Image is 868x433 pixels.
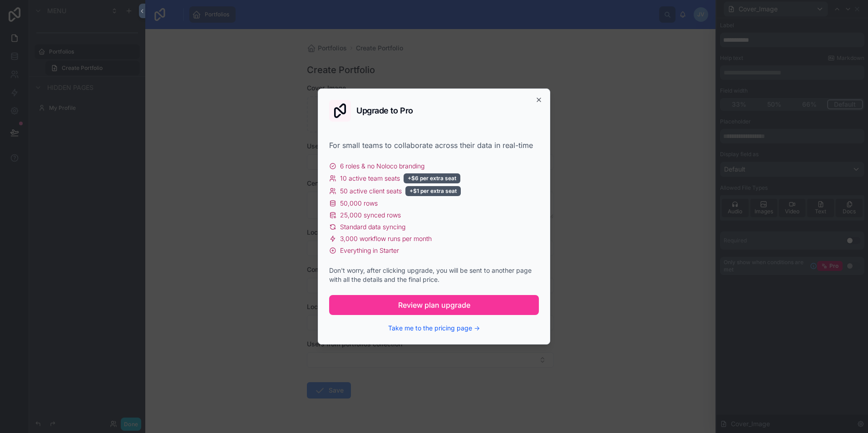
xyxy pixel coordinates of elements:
span: 3,000 workflow runs per month [340,234,432,243]
span: Review plan upgrade [398,300,470,310]
h2: Upgrade to Pro [356,107,413,115]
span: 25,000 synced rows [340,211,401,220]
span: Standard data syncing [340,222,405,231]
button: Take me to the pricing page → [388,324,480,333]
span: 6 roles & no Noloco branding [340,162,424,171]
button: Close [535,96,542,103]
div: For small teams to collaborate across their data in real-time [329,140,539,151]
div: +$6 per extra seat [404,173,460,183]
span: 10 active team seats [340,174,400,183]
div: Don't worry, after clicking upgrade, you will be sent to another page with all the details and th... [329,266,539,284]
span: 50,000 rows [340,199,378,208]
div: +$1 per extra seat [405,186,461,196]
button: Review plan upgrade [329,295,539,315]
span: 50 active client seats [340,187,402,196]
span: Everything in Starter [340,246,399,255]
